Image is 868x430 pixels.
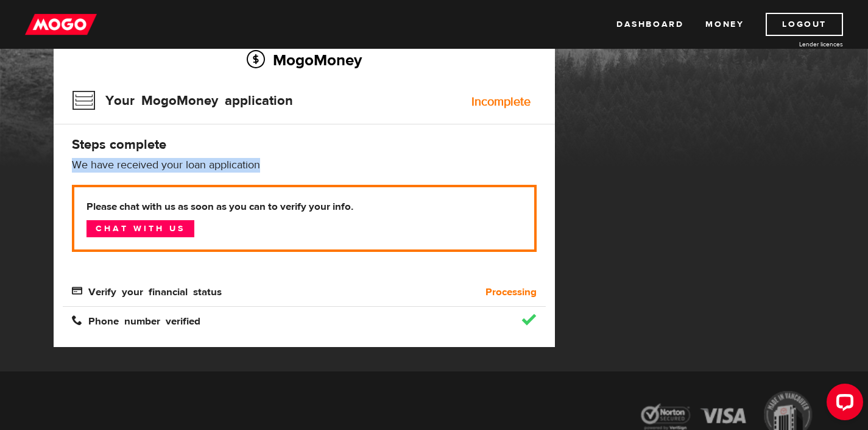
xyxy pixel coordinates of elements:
[72,47,537,73] h2: MogoMoney
[752,40,843,49] a: Lender licences
[86,220,194,237] a: Chat with us
[86,199,522,214] b: Please chat with us as soon as you can to verify your info.
[616,13,683,36] a: Dashboard
[25,13,97,36] img: mogo_logo-11ee424be714fa7cbb0f0f49df9e16ec.png
[705,13,744,36] a: Money
[72,158,537,173] p: We have received your loan application
[72,85,293,116] h3: Your MogoMoney application
[72,136,537,153] h4: Steps complete
[471,96,531,108] div: Incomplete
[485,285,537,299] b: Processing
[72,315,200,325] span: Phone number verified
[766,13,843,36] a: Logout
[72,285,222,296] span: Verify your financial status
[817,379,868,430] iframe: LiveChat chat widget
